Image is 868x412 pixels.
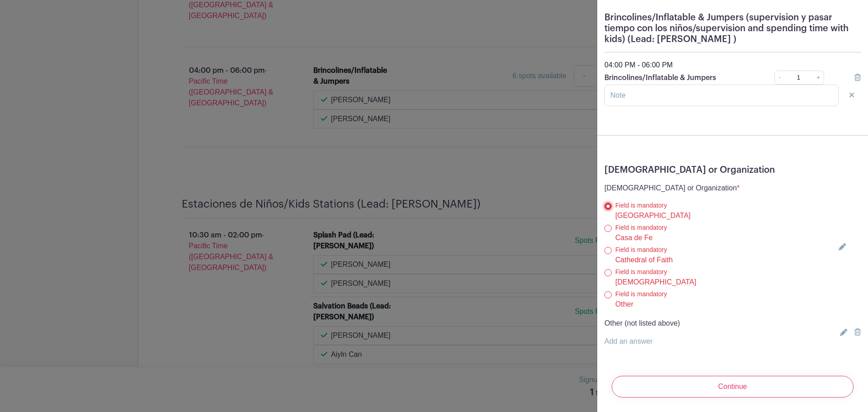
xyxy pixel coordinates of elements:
p: [DEMOGRAPHIC_DATA] or Organization [604,183,740,194]
div: Field is mandatory [615,267,740,277]
div: Field is mandatory [615,289,740,299]
label: [DEMOGRAPHIC_DATA] [615,277,696,288]
p: Other (not listed above) [604,318,680,329]
div: Field is mandatory [615,201,740,210]
a: - [774,71,784,85]
p: Brincolines/Inflatable & Jumpers [604,72,750,83]
div: Field is mandatory [615,245,740,255]
h5: [DEMOGRAPHIC_DATA] or Organization [604,165,861,175]
label: Other [615,299,633,310]
label: [GEOGRAPHIC_DATA] [615,210,691,221]
a: + [813,71,824,85]
label: Cathedral of Faith [615,255,673,265]
div: Field is mandatory [615,223,740,232]
div: 04:00 PM - 06:00 PM [599,60,866,71]
a: Add an answer [604,337,653,345]
h5: Brincolines/Inflatable & Jumpers (supervision y pasar tiempo con los niños/supervision and spendi... [604,12,861,45]
label: Casa de Fe [615,232,653,243]
input: Note [604,85,839,106]
input: Continue [612,376,854,398]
